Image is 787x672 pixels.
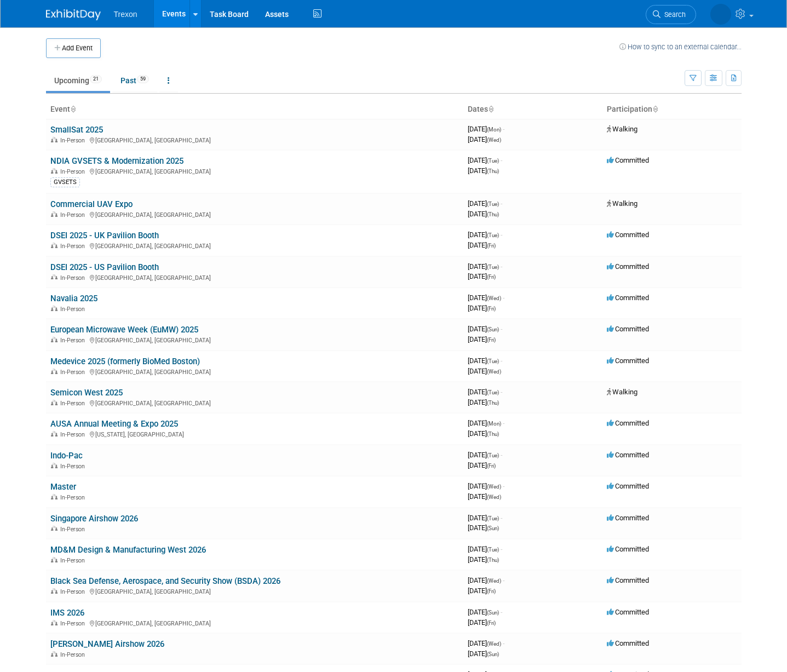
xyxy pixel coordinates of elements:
[50,177,80,187] div: GVSETS
[468,618,496,627] span: [DATE]
[602,100,742,119] th: Participation
[468,166,499,175] span: [DATE]
[51,306,58,311] img: In-Person Event
[60,557,88,564] span: In-Person
[468,419,504,427] span: [DATE]
[468,514,502,522] span: [DATE]
[50,241,459,250] div: [GEOGRAPHIC_DATA], [GEOGRAPHIC_DATA]
[487,610,499,616] span: (Sun)
[487,484,501,490] span: (Wed)
[607,545,649,553] span: Committed
[487,137,501,143] span: (Wed)
[51,526,58,531] img: In-Person Event
[710,4,731,25] img: Lexi Donnellan
[468,210,499,218] span: [DATE]
[463,100,602,119] th: Dates
[487,369,501,375] span: (Wed)
[652,105,658,113] a: Sort by Participation Type
[503,576,504,584] span: -
[51,137,58,142] img: In-Person Event
[607,231,649,239] span: Committed
[468,451,502,459] span: [DATE]
[487,620,496,626] span: (Fri)
[468,461,496,469] span: [DATE]
[50,451,83,461] a: Indo-Pac
[487,452,499,458] span: (Tue)
[468,125,504,133] span: [DATE]
[60,369,88,376] span: In-Person
[503,125,504,133] span: -
[468,199,502,208] span: [DATE]
[503,419,504,427] span: -
[60,306,88,313] span: In-Person
[50,210,459,219] div: [GEOGRAPHIC_DATA], [GEOGRAPHIC_DATA]
[468,398,499,406] span: [DATE]
[60,400,88,407] span: In-Person
[487,525,499,531] span: (Sun)
[50,482,76,492] a: Master
[607,125,637,133] span: Walking
[468,357,502,365] span: [DATE]
[50,618,459,627] div: [GEOGRAPHIC_DATA], [GEOGRAPHIC_DATA]
[114,10,137,19] span: Trexon
[90,75,102,83] span: 21
[468,335,496,343] span: [DATE]
[51,431,58,436] img: In-Person Event
[60,526,88,533] span: In-Person
[468,608,502,616] span: [DATE]
[50,294,97,303] a: Navalia 2025
[503,639,504,647] span: -
[619,43,742,51] a: How to sync to an external calendar...
[50,199,133,209] a: Commercial UAV Expo
[607,156,649,164] span: Committed
[50,156,183,166] a: NDIA GVSETS & Modernization 2025
[50,429,459,438] div: [US_STATE], [GEOGRAPHIC_DATA]
[46,9,101,20] img: ExhibitDay
[487,337,496,343] span: (Fri)
[60,137,88,144] span: In-Person
[501,199,502,208] span: -
[487,400,499,406] span: (Thu)
[50,398,459,407] div: [GEOGRAPHIC_DATA], [GEOGRAPHIC_DATA]
[468,367,501,375] span: [DATE]
[487,578,501,584] span: (Wed)
[501,514,502,522] span: -
[468,241,496,249] span: [DATE]
[501,156,502,164] span: -
[501,451,502,459] span: -
[487,494,501,500] span: (Wed)
[137,75,149,83] span: 59
[51,651,58,657] img: In-Person Event
[468,262,502,271] span: [DATE]
[50,135,459,144] div: [GEOGRAPHIC_DATA], [GEOGRAPHIC_DATA]
[46,70,110,91] a: Upcoming21
[50,587,459,595] div: [GEOGRAPHIC_DATA], [GEOGRAPHIC_DATA]
[50,576,280,586] a: Black Sea Defense, Aerospace, and Security Show (BSDA) 2026
[60,431,88,438] span: In-Person
[468,555,499,564] span: [DATE]
[51,400,58,405] img: In-Person Event
[60,211,88,219] span: In-Person
[501,357,502,365] span: -
[50,231,159,240] a: DSEI 2025 - UK Pavilion Booth
[468,482,504,490] span: [DATE]
[501,262,502,271] span: -
[468,294,504,302] span: [DATE]
[607,576,649,584] span: Committed
[487,431,499,437] span: (Thu)
[501,608,502,616] span: -
[50,273,459,282] div: [GEOGRAPHIC_DATA], [GEOGRAPHIC_DATA]
[60,588,88,595] span: In-Person
[468,524,499,532] span: [DATE]
[60,494,88,501] span: In-Person
[503,294,504,302] span: -
[51,243,58,248] img: In-Person Event
[501,325,502,333] span: -
[487,547,499,553] span: (Tue)
[468,388,502,396] span: [DATE]
[607,262,649,271] span: Committed
[487,127,501,133] span: (Mon)
[51,620,58,625] img: In-Person Event
[70,105,76,113] a: Sort by Event Name
[660,10,686,19] span: Search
